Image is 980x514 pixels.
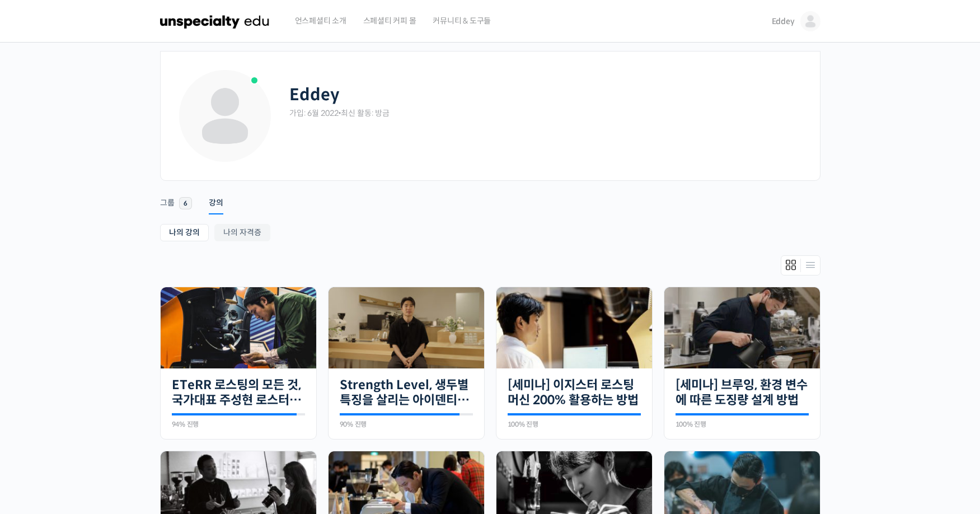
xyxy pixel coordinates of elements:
[339,108,341,118] span: •
[209,184,223,212] a: 강의
[160,198,175,214] div: 그룹
[160,224,820,244] nav: Sub Menu
[676,377,809,408] a: [세미나] 브루잉, 환경 변수에 따른 도징량 설계 방법
[160,184,192,212] a: 그룹 6
[177,68,273,163] img: Profile photo of Eddey
[160,184,820,212] nav: Primary menu
[289,108,803,119] div: 가입: 6월 2022 최신 활동: 방금
[340,377,473,408] a: Strength Level, 생두별 특징을 살리는 아이덴티티 커피랩 [PERSON_NAME] [PERSON_NAME]의 로스팅 클래스
[172,421,305,428] div: 94% 진행
[508,421,641,428] div: 100% 진행
[172,377,305,408] a: ETeRR 로스팅의 모든 것, 국가대표 주성현 로스터의 심화 클래스
[772,16,795,26] span: Eddey
[289,85,340,105] h2: Eddey
[781,255,820,275] div: Members directory secondary navigation
[340,421,473,428] div: 90% 진행
[179,197,192,209] span: 6
[508,377,641,408] a: [세미나] 이지스터 로스팅 머신 200% 활용하는 방법
[209,198,223,214] div: 강의
[676,421,809,428] div: 100% 진행
[160,224,209,241] a: 나의 강의
[214,224,270,241] a: 나의 자격증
